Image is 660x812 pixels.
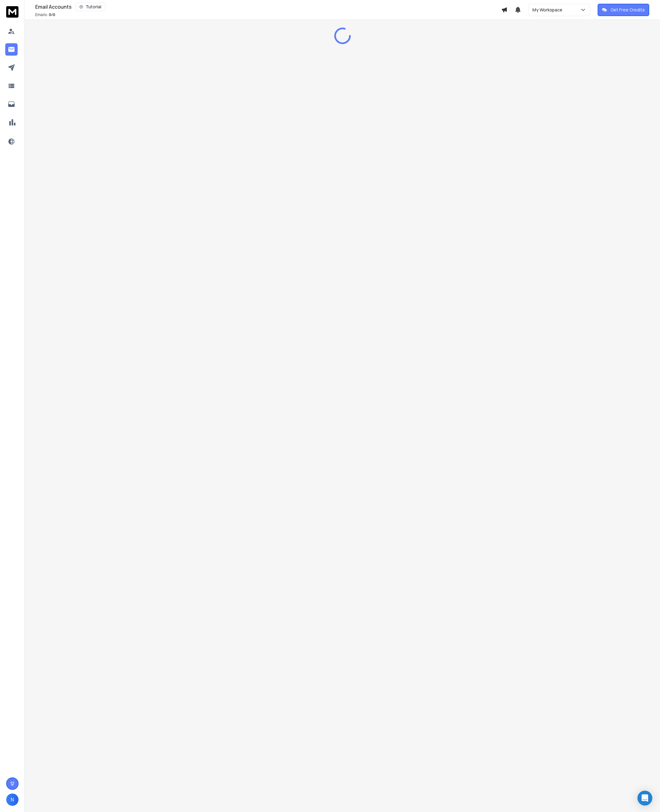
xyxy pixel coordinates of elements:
p: My Workspace [532,7,565,13]
p: Emails : [35,12,55,17]
button: Get Free Credits [598,4,649,16]
div: Email Accounts [35,2,501,11]
span: 0 / 0 [49,12,55,17]
p: Get Free Credits [611,7,645,13]
div: Open Intercom Messenger [637,791,652,806]
button: Tutorial [75,2,105,11]
button: N [6,793,19,806]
